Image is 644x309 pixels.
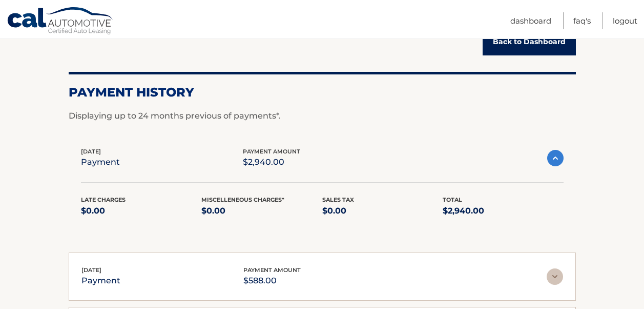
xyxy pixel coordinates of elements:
span: Sales Tax [322,196,354,203]
span: Late Charges [81,196,126,203]
span: payment amount [243,148,300,155]
span: [DATE] [81,266,101,274]
p: $0.00 [322,204,443,218]
img: accordion-rest.svg [547,268,563,285]
p: payment [81,155,120,169]
img: accordion-active.svg [547,150,564,166]
a: Logout [613,12,637,29]
span: Miscelleneous Charges* [201,196,284,203]
h2: Payment History [69,85,576,100]
span: [DATE] [81,148,101,155]
p: $0.00 [201,204,322,218]
p: $588.00 [243,274,301,288]
span: payment amount [243,266,301,274]
a: FAQ's [573,12,591,29]
p: payment [81,274,120,288]
p: $2,940.00 [243,155,300,169]
p: $0.00 [81,204,202,218]
a: Dashboard [510,12,551,29]
p: $2,940.00 [443,204,564,218]
p: Displaying up to 24 months previous of payments*. [69,110,576,122]
a: Cal Automotive [7,7,114,36]
a: Back to Dashboard [483,28,576,55]
span: Total [443,196,462,203]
